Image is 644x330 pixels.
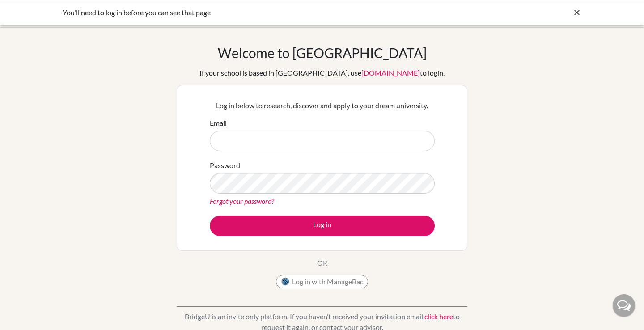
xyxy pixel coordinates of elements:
a: click here [424,312,453,321]
button: Log in [210,216,435,236]
p: Log in below to research, discover and apply to your dream university. [210,100,435,111]
a: [DOMAIN_NAME] [361,68,420,77]
button: Log in with ManageBac [276,275,368,288]
label: Email [210,118,227,128]
label: Password [210,160,240,171]
div: If your school is based in [GEOGRAPHIC_DATA], use to login. [199,68,445,78]
a: Forgot your password? [210,197,274,205]
p: OR [317,258,327,268]
h1: Welcome to [GEOGRAPHIC_DATA] [218,45,427,61]
div: You’ll need to log in before you can see that page [63,7,447,18]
